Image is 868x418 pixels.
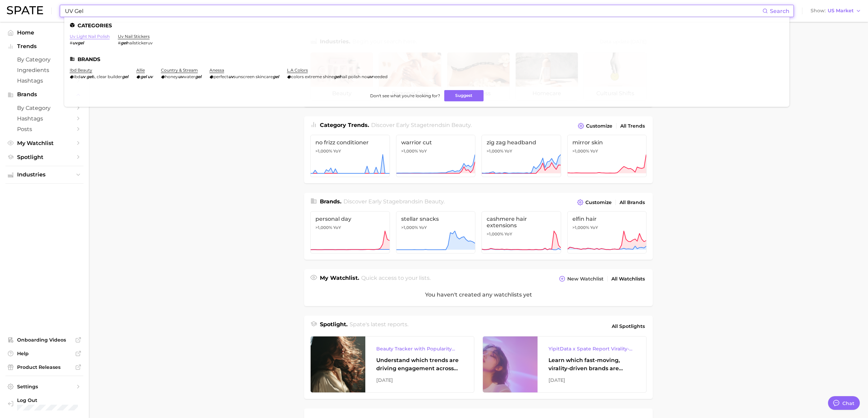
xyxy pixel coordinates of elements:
span: nailstickeruv [127,40,153,45]
em: gel [195,74,201,79]
a: uv nail stickers [118,34,150,39]
span: cashmere hair extensions [487,216,556,229]
a: zig zag headband>1,000% YoY [482,135,561,177]
em: gel [334,74,340,79]
span: Onboarding Videos [17,337,72,343]
span: Category Trends . [320,122,369,128]
span: YoY [590,148,598,154]
a: by Category [5,54,83,65]
div: You haven't created any watchlists yet [304,284,653,306]
span: zig zag headband [487,139,556,146]
span: YoY [419,148,427,154]
span: s, clear builder [93,74,122,79]
span: Product Releases [17,364,72,370]
span: >1,000% [572,225,589,230]
a: Hashtags [5,75,83,86]
span: Log Out [17,397,93,403]
span: YoY [504,231,512,237]
button: Suggest [444,90,484,101]
span: All Brands [620,200,645,205]
span: sunscreen skincare [233,74,273,79]
a: anessa [209,68,224,73]
span: >1,000% [315,225,332,230]
span: perfect [214,74,228,79]
li: Categories [70,23,784,28]
span: no frizz conditioner [315,139,385,146]
span: Discover Early Stage brands in . [343,198,445,205]
span: Hashtags [17,77,72,84]
em: uv [367,74,372,79]
span: beauty [424,198,444,205]
button: Customize [576,121,614,131]
span: Settings [17,384,72,390]
span: Don't see what you're looking for? [370,93,440,98]
div: Learn which fast-moving, virality-driven brands are leading the pack, the risks of viral growth, ... [548,356,635,373]
span: >1,000% [487,231,503,236]
span: Brands [17,91,72,98]
a: Log out. Currently logged in with e-mail sramana_sharma@cotyinc.com. [5,395,83,413]
em: uv [228,74,233,79]
li: Brands [70,56,784,62]
span: YoY [419,225,427,230]
button: ShowUS Market [809,6,863,15]
span: nail polish no [340,74,367,79]
div: YipitData x Spate Report Virality-Driven Brands Are Taking a Slice of the Beauty Pie [548,345,635,353]
input: Search here for a brand, industry, or ingredient [64,5,762,17]
span: My Watchlist [17,140,72,146]
a: Ingredients [5,65,83,75]
a: Home [5,27,83,38]
span: All Trends [620,123,645,129]
a: no frizz conditioner>1,000% YoY [310,135,390,177]
span: elfin hair [572,216,642,222]
a: Onboarding Videos [5,335,83,345]
span: by Category [17,56,72,63]
a: YipitData x Spate Report Virality-Driven Brands Are Taking a Slice of the Beauty PieLearn which f... [483,336,647,393]
span: Industries [17,172,72,178]
span: Search [770,8,789,14]
a: All Watchlists [610,274,647,284]
span: Trends [17,43,72,49]
em: gel [86,74,93,79]
span: Show [811,9,826,13]
a: Beauty Tracker with Popularity IndexUnderstand which trends are driving engagement across platfor... [310,336,474,393]
a: ibd beauty [70,68,92,73]
a: All Spotlights [610,320,647,332]
a: Spotlight [5,152,83,162]
a: All Brands [618,198,647,207]
span: Home [17,29,72,36]
a: uv light nail polish [70,34,110,39]
h1: My Watchlist. [320,274,359,284]
div: [DATE] [376,376,463,384]
span: YoY [333,225,341,230]
span: colors extreme shine [291,74,334,79]
em: uv [148,74,153,79]
span: stellar snacks [401,216,471,222]
span: # [70,40,72,45]
span: All Spotlights [612,322,645,330]
span: Ingredients [17,67,72,73]
span: needed [372,74,388,79]
span: >1,000% [401,148,418,154]
a: cashmere hair extensions>1,000% YoY [482,211,561,254]
a: Product Releases [5,362,83,372]
span: # [118,40,121,45]
a: Help [5,348,83,359]
button: Industries [5,170,83,180]
a: warrior cut>1,000% YoY [396,135,476,177]
span: YoY [504,148,512,154]
div: Beauty Tracker with Popularity Index [376,345,463,353]
span: by Category [17,105,72,111]
em: uv [178,74,183,79]
span: water [183,74,195,79]
img: SPATE [7,6,43,14]
a: allie [136,68,145,73]
span: YoY [590,225,598,230]
em: gel [121,40,127,45]
em: gel [273,74,279,79]
a: mirror skin>1,000% YoY [567,135,647,177]
span: New Watchlist [567,276,603,282]
span: honey [165,74,178,79]
span: Help [17,350,72,357]
em: uv [80,74,85,79]
span: ibd [74,74,80,79]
